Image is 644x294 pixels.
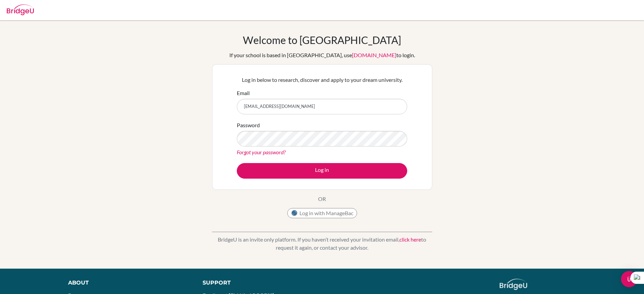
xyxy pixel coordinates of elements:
[500,279,527,290] img: logo_white@2x-f4f0deed5e89b7ecb1c2cc34c3e3d731f90f0f143d5ea2071677605dd97b5244.png
[243,34,401,46] h1: Welcome to [GEOGRAPHIC_DATA]
[237,121,260,129] label: Password
[318,195,326,203] p: OR
[229,51,415,59] div: If your school is based in [GEOGRAPHIC_DATA], use to login.
[203,279,314,287] div: Support
[399,236,421,243] a: click here
[237,76,407,84] p: Log in below to research, discover and apply to your dream university.
[237,89,250,97] label: Email
[237,163,407,179] button: Log in
[68,279,187,287] div: About
[287,208,357,218] button: Log in with ManageBac
[7,4,34,15] img: Bridge-U
[352,52,396,58] a: [DOMAIN_NAME]
[237,149,286,155] a: Forgot your password?
[621,271,637,287] div: Open Intercom Messenger
[212,235,432,252] p: BridgeU is an invite only platform. If you haven’t received your invitation email, to request it ...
